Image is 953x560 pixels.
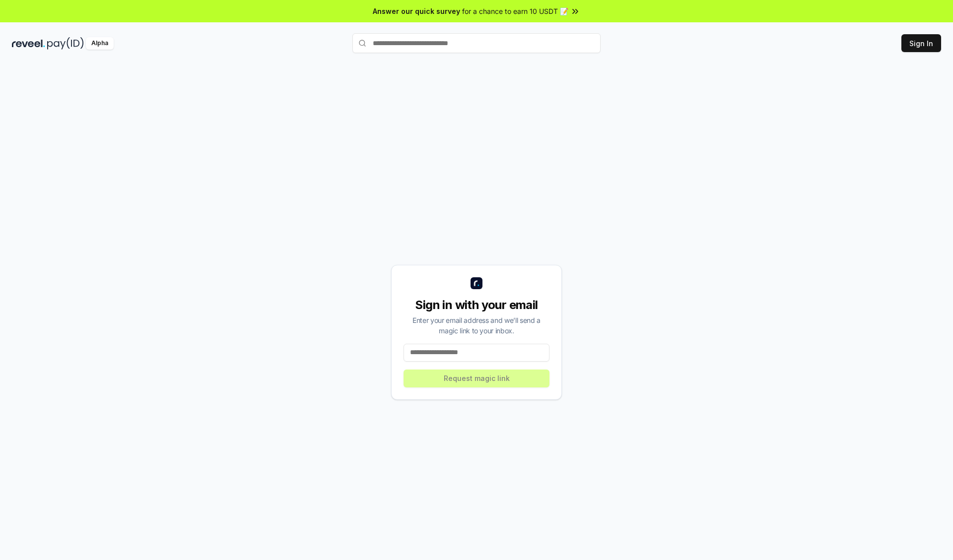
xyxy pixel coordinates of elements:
div: Enter your email address and we’ll send a magic link to your inbox. [404,315,549,336]
span: for a chance to earn 10 USDT 📝 [462,6,568,16]
button: Sign In [901,34,941,52]
div: Sign in with your email [404,297,549,313]
img: logo_small [471,277,482,289]
img: pay_id [47,37,84,50]
div: Alpha [86,37,114,50]
img: reveel_dark [12,37,45,50]
span: Answer our quick survey [373,6,460,16]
